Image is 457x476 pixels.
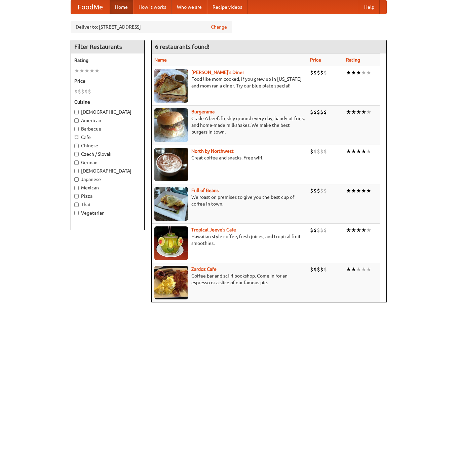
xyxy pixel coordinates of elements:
[155,43,210,50] ng-pluralize: 6 restaurants found!
[313,187,317,194] li: $
[71,0,110,14] a: FoodMe
[74,159,141,166] label: German
[74,142,141,149] label: Chinese
[346,266,351,273] li: ★
[323,266,327,273] li: $
[361,266,366,273] li: ★
[317,69,320,76] li: $
[320,266,323,273] li: $
[74,168,141,174] label: [DEMOGRAPHIC_DATA]
[313,148,317,155] li: $
[351,266,356,273] li: ★
[74,78,141,84] h5: Price
[366,266,371,273] li: ★
[74,194,79,198] input: Pizza
[320,226,323,234] li: $
[351,69,356,76] li: ★
[320,148,323,155] li: $
[356,226,361,234] li: ★
[154,76,305,89] p: Food like mom cooked, if you grew up in [US_STATE] and mom ran a diner. Try our blue plate special!
[317,108,320,116] li: $
[361,69,366,76] li: ★
[71,40,144,53] h4: Filter Restaurants
[74,152,79,156] input: Czech / Slovak
[313,266,317,273] li: $
[154,272,305,286] p: Coffee bar and sci-fi bookshop. Come in for an espresso or a slice of our famous pie.
[110,0,133,14] a: Home
[323,69,327,76] li: $
[211,24,227,30] a: Change
[313,108,317,116] li: $
[191,109,215,114] b: Burgerama
[320,187,323,194] li: $
[310,187,313,194] li: $
[310,226,313,234] li: $
[74,117,141,124] label: American
[74,201,141,208] label: Thai
[74,211,79,215] input: Vegetarian
[359,0,380,14] a: Help
[310,148,313,155] li: $
[346,226,351,234] li: ★
[74,151,141,157] label: Czech / Slovak
[366,108,371,116] li: ★
[74,99,141,105] h5: Cuisine
[74,67,79,74] li: ★
[154,233,305,247] p: Hawaiian style coffee, fresh juices, and tropical fruit smoothies.
[191,70,244,75] a: [PERSON_NAME]'s Diner
[351,187,356,194] li: ★
[361,148,366,155] li: ★
[317,187,320,194] li: $
[154,148,188,181] img: north.jpg
[323,148,327,155] li: $
[361,187,366,194] li: ★
[191,148,234,154] a: North by Northwest
[74,125,141,132] label: Barbecue
[74,177,79,182] input: Japanese
[133,0,172,14] a: How it works
[74,135,79,140] input: Cafe
[94,67,100,74] li: ★
[310,69,313,76] li: $
[74,109,141,115] label: [DEMOGRAPHIC_DATA]
[313,226,317,234] li: $
[79,67,84,74] li: ★
[154,187,188,221] img: beans.jpg
[191,188,219,193] a: Full of Beans
[366,187,371,194] li: ★
[366,69,371,76] li: ★
[74,193,141,199] label: Pizza
[74,118,79,123] input: American
[366,226,371,234] li: ★
[346,148,351,155] li: ★
[366,148,371,155] li: ★
[71,21,232,33] div: Deliver to: [STREET_ADDRESS]
[74,186,79,190] input: Mexican
[74,210,141,216] label: Vegetarian
[351,226,356,234] li: ★
[356,266,361,273] li: ★
[191,227,236,232] a: Tropical Jeeve's Cafe
[88,88,91,95] li: $
[356,148,361,155] li: ★
[74,88,78,95] li: $
[74,203,79,207] input: Thai
[74,144,79,148] input: Chinese
[74,160,79,165] input: German
[313,69,317,76] li: $
[154,69,188,103] img: sallys.jpg
[89,67,94,74] li: ★
[154,226,188,260] img: jeeves.jpg
[310,266,313,273] li: $
[317,266,320,273] li: $
[191,266,217,272] a: Zardoz Cafe
[172,0,207,14] a: Who we are
[346,187,351,194] li: ★
[74,57,141,64] h5: Rating
[351,108,356,116] li: ★
[356,187,361,194] li: ★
